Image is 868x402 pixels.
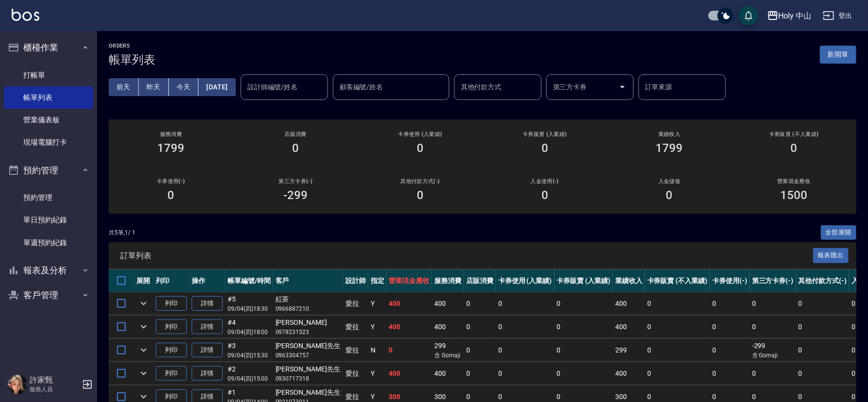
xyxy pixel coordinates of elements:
[613,339,645,362] td: 299
[619,131,720,137] h2: 業績收入
[464,292,496,315] td: 0
[245,131,346,137] h2: 店販消費
[417,141,424,155] h3: 0
[4,158,93,183] button: 預約管理
[387,362,432,385] td: 400
[225,362,273,385] td: #2
[276,341,341,351] div: [PERSON_NAME]先生
[192,366,223,381] a: 詳情
[109,53,155,67] h3: 帳單列表
[496,269,555,292] th: 卡券使用 (入業績)
[645,339,710,362] td: 0
[645,269,710,292] th: 卡券販賣 (不入業績)
[343,316,368,338] td: 愛拉
[555,292,613,315] td: 0
[343,269,368,292] th: 設計師
[496,362,555,385] td: 0
[496,316,555,338] td: 0
[710,362,750,385] td: 0
[763,6,816,26] button: Holy 中山
[656,141,683,155] h3: 1799
[276,328,341,336] p: 0978231523
[109,78,139,96] button: 前天
[276,374,341,383] p: 0930717318
[4,86,93,109] a: 帳單列表
[225,316,273,338] td: #4
[796,316,850,338] td: 0
[156,296,187,311] button: 列印
[821,225,857,240] button: 全部展開
[276,294,341,304] div: 紅茶
[750,269,796,292] th: 第三方卡券(-)
[136,319,151,334] button: expand row
[496,292,555,315] td: 0
[666,188,673,202] h3: 0
[225,339,273,362] td: #3
[276,351,341,360] p: 0963304757
[645,292,710,315] td: 0
[30,385,79,394] p: 服務人員
[541,188,548,202] h3: 0
[192,343,223,358] a: 詳情
[555,362,613,385] td: 0
[613,269,645,292] th: 業績收入
[750,339,796,362] td: -299
[796,339,850,362] td: 0
[4,283,93,308] button: 客戶管理
[645,362,710,385] td: 0
[276,318,341,328] div: [PERSON_NAME]
[30,375,79,385] h5: 許家甄
[153,269,189,292] th: 列印
[819,7,856,25] button: 登出
[198,78,235,96] button: [DATE]
[645,316,710,338] td: 0
[387,269,432,292] th: 營業現金應收
[710,269,750,292] th: 卡券使用(-)
[4,209,93,231] a: 單日預約紀錄
[613,362,645,385] td: 400
[555,339,613,362] td: 0
[136,366,151,381] button: expand row
[343,362,368,385] td: 愛拉
[245,178,346,184] h2: 第三方卡券(-)
[750,362,796,385] td: 0
[4,131,93,153] a: 現場電腦打卡
[432,269,464,292] th: 服務消費
[619,178,720,184] h2: 入金儲值
[820,46,856,64] button: 新開單
[283,188,308,202] h3: -299
[370,178,471,184] h2: 其他付款方式(-)
[791,141,798,155] h3: 0
[156,343,187,358] button: 列印
[368,316,387,338] td: Y
[387,316,432,338] td: 400
[370,131,471,137] h2: 卡券使用 (入業績)
[368,292,387,315] td: Y
[432,339,464,362] td: 299
[464,269,496,292] th: 店販消費
[273,269,343,292] th: 客戶
[613,292,645,315] td: 400
[432,316,464,338] td: 400
[796,362,850,385] td: 0
[752,351,794,360] p: 含 Gomaji
[464,339,496,362] td: 0
[710,339,750,362] td: 0
[494,131,595,137] h2: 卡券販賣 (入業績)
[368,362,387,385] td: Y
[813,248,849,263] button: 報表匯出
[615,79,630,95] button: Open
[464,316,496,338] td: 0
[4,258,93,283] button: 報表及分析
[368,339,387,362] td: N
[8,375,27,394] img: Person
[750,316,796,338] td: 0
[343,292,368,315] td: 愛拉
[541,141,548,155] h3: 0
[4,35,93,60] button: 櫃檯作業
[739,6,758,25] button: save
[779,10,812,22] div: Holy 中山
[120,178,222,184] h2: 卡券使用(-)
[613,316,645,338] td: 400
[432,292,464,315] td: 400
